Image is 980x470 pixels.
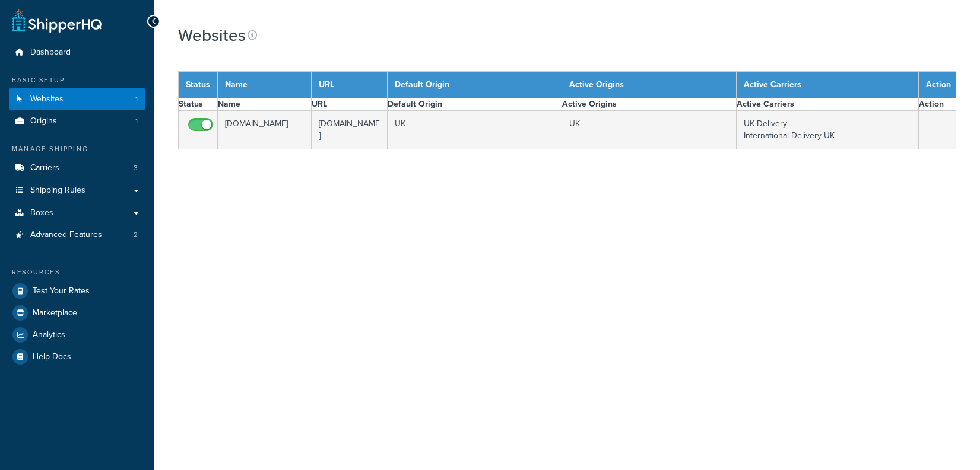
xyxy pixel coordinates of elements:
a: Advanced Features 2 [9,224,145,246]
td: [DOMAIN_NAME] [218,111,312,149]
th: Active Origins [562,72,737,98]
a: Websites 1 [9,88,145,110]
span: 2 [134,230,138,240]
a: Boxes [9,202,145,224]
span: Analytics [33,330,65,340]
span: 1 [135,94,138,104]
li: Origins [9,110,145,132]
th: Default Origin [388,98,562,111]
span: Test Your Rates [33,286,90,296]
th: Active Carriers [737,72,919,98]
td: UK Delivery International Delivery UK [737,111,919,149]
span: Websites [30,94,64,104]
th: Active Carriers [737,98,919,111]
th: URL [312,98,388,111]
a: Test Your Rates [9,280,145,302]
span: Marketplace [33,308,77,318]
div: Basic Setup [9,75,145,85]
span: 1 [135,116,138,126]
td: [DOMAIN_NAME] [312,111,388,149]
a: Shipping Rules [9,180,145,202]
span: Carriers [30,163,59,173]
th: URL [312,72,388,98]
td: UK [388,111,562,149]
span: Shipping Rules [30,186,85,196]
th: Action [919,72,956,98]
div: Resources [9,267,145,277]
a: Analytics [9,324,145,346]
td: UK [562,111,737,149]
a: Origins 1 [9,110,145,132]
li: Carriers [9,157,145,179]
th: Default Origin [388,72,562,98]
th: Status [179,98,218,111]
div: Manage Shipping [9,144,145,154]
a: Help Docs [9,346,145,367]
th: Active Origins [562,98,737,111]
span: Origins [30,116,57,126]
span: Dashboard [30,47,71,57]
th: Status [179,72,218,98]
span: 3 [134,163,138,173]
th: Name [218,72,312,98]
a: Marketplace [9,302,145,324]
span: Help Docs [33,352,71,362]
span: Boxes [30,208,53,218]
th: Name [218,98,312,111]
h1: Websites [178,24,246,47]
a: Dashboard [9,41,145,63]
li: Websites [9,88,145,110]
a: Carriers 3 [9,157,145,179]
th: Action [919,98,956,111]
li: Advanced Features [9,224,145,246]
span: Advanced Features [30,230,102,240]
a: ShipperHQ Home [12,9,102,33]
